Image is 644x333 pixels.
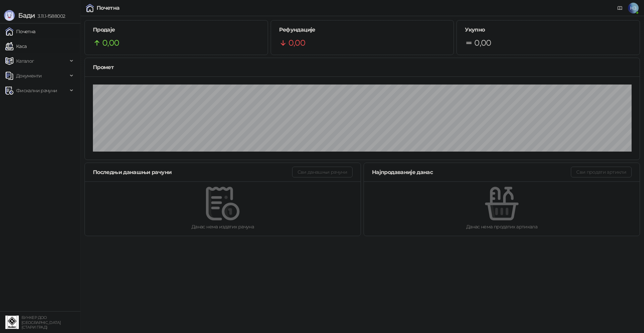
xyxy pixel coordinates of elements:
[614,3,625,13] a: Документација
[93,26,260,34] h5: Продаје
[288,37,305,49] span: 0,00
[375,223,629,230] div: Данас нема продатих артикала
[18,11,35,19] span: Бади
[93,63,632,71] div: Промет
[97,5,120,11] div: Почетна
[102,37,119,49] span: 0,00
[16,69,42,82] span: Документи
[21,315,61,330] small: БУНКЕР ДОО [GEOGRAPHIC_DATA] (СТАРИ ГРАД)
[5,25,36,38] a: Почетна
[93,168,292,176] div: Последњи данашњи рачуни
[474,37,491,49] span: 0,00
[16,84,57,97] span: Фискални рачуни
[372,168,571,176] div: Најпродаваније данас
[279,26,446,34] h5: Рефундације
[5,316,19,329] img: 64x64-companyLogo-d200c298-da26-4023-afd4-f376f589afb5.jpeg
[571,167,632,177] button: Сви продати артикли
[96,223,350,230] div: Данас нема издатих рачуна
[465,26,632,34] h5: Укупно
[5,40,26,53] a: Каса
[16,54,34,68] span: Каталог
[4,10,15,21] img: Logo
[35,13,65,19] span: 3.11.1-f588002
[628,3,639,13] span: НЗ
[292,167,353,177] button: Сви данашњи рачуни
